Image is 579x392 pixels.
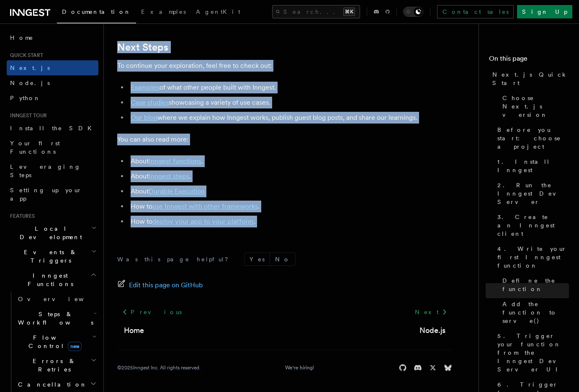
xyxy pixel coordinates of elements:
[128,216,452,227] li: How to .
[7,248,91,265] span: Events & Triggers
[117,255,234,263] p: Was this page helpful?
[128,82,452,93] li: of what other people built with Inngest.
[499,273,569,297] a: Define the function
[502,276,569,293] span: Define the function
[136,3,191,23] a: Examples
[494,122,569,154] a: Before you start: choose a project
[10,34,33,42] span: Home
[10,140,60,155] span: Your first Functions
[272,5,360,18] button: Search...⌘K
[7,60,98,75] a: Next.js
[489,54,569,67] h4: On this page
[285,364,314,371] a: We're hiring!
[152,202,258,210] a: use Inngest with other frameworks
[131,83,160,91] a: Examples
[117,304,186,320] a: Previous
[497,126,569,151] span: Before you start: choose a project
[128,155,452,167] li: About .
[117,364,201,371] div: © 2025 Inngest Inc. All rights reserved.
[10,187,82,202] span: Setting up your app
[7,159,98,183] a: Leveraging Steps
[117,60,452,72] p: To continue your exploration, feel free to check out:
[191,3,245,23] a: AgentKit
[7,183,98,206] a: Setting up your app
[7,245,98,268] button: Events & Triggers
[196,8,240,15] span: AgentKit
[149,187,205,195] a: Durable Execution
[499,297,569,328] a: Add the function to serve()
[10,163,81,178] span: Leveraging Steps
[129,279,203,291] span: Edit this page on GitHub
[128,97,452,108] li: showcasing a variety of use cases.
[494,209,569,241] a: 3. Create an Inngest client
[494,241,569,273] a: 4. Write your first Inngest function
[15,377,98,392] button: Cancellation
[152,217,254,225] a: deploy your app to your platform
[343,8,355,16] kbd: ⌘K
[117,41,168,53] a: Next Steps
[497,213,569,238] span: 3. Create an Inngest client
[517,5,572,18] a: Sign Up
[7,136,98,159] a: Your first Functions
[10,125,97,132] span: Install the SDK
[124,325,144,336] a: Home
[497,181,569,206] span: 2. Run the Inngest Dev Server
[7,271,90,288] span: Inngest Functions
[7,112,47,119] span: Inngest tour
[15,291,98,307] a: Overview
[18,296,104,302] span: Overview
[68,342,82,351] span: new
[494,178,569,209] a: 2. Run the Inngest Dev Server
[7,268,98,291] button: Inngest Functions
[15,380,87,389] span: Cancellation
[7,221,98,245] button: Local Development
[131,113,157,121] a: Our blog
[7,90,98,106] a: Python
[10,64,50,71] span: Next.js
[410,304,452,320] a: Next
[492,70,569,87] span: Next.js Quick Start
[128,201,452,212] li: How to .
[7,30,98,45] a: Home
[128,186,452,197] li: About
[141,8,186,15] span: Examples
[131,98,169,106] a: Case studies
[7,52,43,59] span: Quick start
[7,224,91,241] span: Local Development
[7,75,98,90] a: Node.js
[244,253,270,266] button: Yes
[117,134,452,145] p: You can also read more:
[128,112,452,124] li: where we explain how Inngest works, publish guest blog posts, and share our learnings.
[15,310,93,327] span: Steps & Workflows
[15,357,91,374] span: Errors & Retries
[149,172,189,180] a: Inngest steps
[57,3,136,23] a: Documentation
[437,5,514,18] a: Contact sales
[15,333,92,350] span: Flow Control
[7,213,35,219] span: Features
[494,328,569,377] a: 5. Trigger your function from the Inngest Dev Server UI
[403,7,423,17] button: Toggle dark mode
[10,80,50,86] span: Node.js
[15,330,98,353] button: Flow Controlnew
[497,157,569,174] span: 1. Install Inngest
[494,154,569,178] a: 1. Install Inngest
[270,253,295,266] button: No
[15,353,98,377] button: Errors & Retries
[497,245,569,270] span: 4. Write your first Inngest function
[15,307,98,330] button: Steps & Workflows
[117,279,203,291] a: Edit this page on GitHub
[149,157,201,165] a: Inngest functions
[502,94,569,119] span: Choose Next.js version
[499,90,569,122] a: Choose Next.js version
[62,8,131,15] span: Documentation
[502,300,569,325] span: Add the function to serve()
[419,325,445,336] a: Node.js
[10,95,41,101] span: Python
[7,121,98,136] a: Install the SDK
[497,332,569,374] span: 5. Trigger your function from the Inngest Dev Server UI
[489,67,569,90] a: Next.js Quick Start
[128,170,452,182] li: About .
